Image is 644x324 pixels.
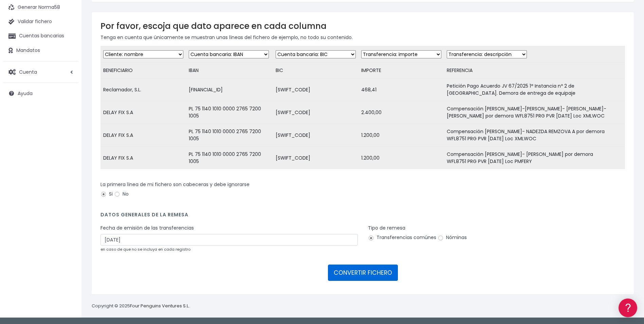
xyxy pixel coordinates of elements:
label: Nóminas [438,234,467,241]
a: Cuenta [3,65,78,79]
a: POWERED BY ENCHANT [93,196,131,202]
a: Mandatos [3,43,78,58]
td: DELAY FIX S.A [100,147,186,169]
td: PL 75 1140 1010 0000 2765 7200 1005 [186,147,273,169]
a: Problemas habituales [7,96,129,107]
label: La primera línea de mi fichero son cabeceras y debe ignorarse [100,181,250,188]
a: Generar Norma58 [3,0,78,15]
a: Perfiles de empresas [7,118,129,128]
td: [SWIFT_CODE] [273,124,358,147]
div: Programadores [7,163,129,169]
p: Copyright © 2025 . [92,303,190,310]
div: Información general [7,47,129,54]
div: Convertir ficheros [7,75,129,82]
small: en caso de que no se incluya en cada registro [100,247,190,252]
a: Formatos [7,86,129,96]
label: Transferencias comúnes [368,234,436,241]
td: BENEFICIARIO [100,63,186,78]
a: Videotutoriales [7,107,129,118]
a: Validar fichero [3,15,78,29]
td: Compensación [PERSON_NAME]-[PERSON_NAME]- [PERSON_NAME]- [PERSON_NAME] por demora WFL8751 PRG PVR... [444,101,625,124]
p: Tenga en cuenta que únicamente se muestran unas líneas del fichero de ejemplo, no todo su contenido. [100,34,625,41]
label: Si [100,191,113,198]
span: Ayuda [18,90,33,97]
td: IBAN [186,63,273,78]
td: 1.200,00 [358,124,444,147]
td: Petición Pago Acuerdo JV 67/2025 1ª Instancia nº 2 de [GEOGRAPHIC_DATA]. Demora de entrega de equ... [444,78,625,101]
td: [SWIFT_CODE] [273,78,358,101]
td: [FINANCIAL_ID] [186,78,273,101]
span: Cuenta [19,68,37,75]
a: Información general [7,58,129,68]
div: Facturación [7,135,129,141]
a: API [7,174,129,184]
td: PL 75 1140 1010 0000 2765 7200 1005 [186,124,273,147]
td: 2.400,00 [358,101,444,124]
td: [SWIFT_CODE] [273,147,358,169]
td: 1.200,00 [358,147,444,169]
label: No [114,191,129,198]
td: DELAY FIX S.A [100,101,186,124]
td: 468,41 [358,78,444,101]
h3: Por favor, escoja que dato aparece en cada columna [100,21,625,31]
a: Cuentas bancarias [3,29,78,43]
td: Reclamador, S.L. [100,78,186,101]
td: Compensación [PERSON_NAME]- [PERSON_NAME] por demora WFL8751 PRG PVR [DATE] Loc PMFERY [444,147,625,169]
td: REFERENCIA [444,63,625,78]
label: Fecha de emisión de las transferencias [100,224,194,232]
label: Tipo de remesa [368,224,405,232]
td: DELAY FIX S.A [100,124,186,147]
a: General [7,146,129,156]
button: CONVERTIR FICHERO [328,265,398,281]
h4: Datos generales de la remesa [100,212,625,221]
td: Compensación [PERSON_NAME]- NADEZDA REMZOVA A por demora WFL8751 PRG PVR [DATE] Loc XMLWOC [444,124,625,147]
td: BIC [273,63,358,78]
td: IMPORTE [358,63,444,78]
td: PL 75 1140 1010 0000 2765 7200 1005 [186,101,273,124]
button: Contáctanos [7,182,129,194]
a: Four Penguins Ventures S.L. [130,303,189,309]
td: [SWIFT_CODE] [273,101,358,124]
a: Ayuda [3,86,78,101]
